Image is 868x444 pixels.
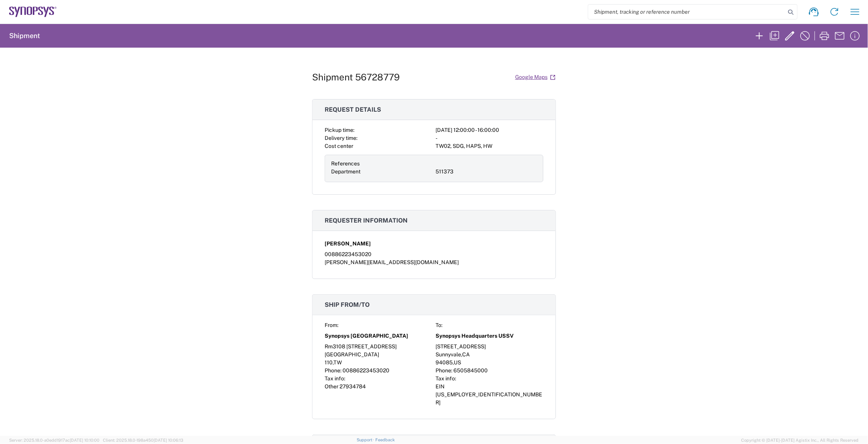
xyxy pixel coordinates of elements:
[588,5,786,19] input: Shipment, tracking or reference number
[325,375,345,381] span: Tax info:
[436,367,452,373] span: Phone:
[325,383,338,390] span: Other
[357,438,376,442] a: Support
[9,31,40,40] h2: Shipment
[325,250,543,258] div: 00886223453020
[325,343,432,351] div: Rm3108 [STREET_ADDRESS]
[453,359,454,365] span: ,
[325,351,379,357] span: [GEOGRAPHIC_DATA]
[333,359,333,365] span: ,
[325,217,408,224] span: Requester information
[436,343,543,351] div: [STREET_ADDRESS]
[436,168,537,176] div: 511373
[375,438,395,442] a: Feedback
[325,106,381,113] span: Request details
[325,240,371,248] span: [PERSON_NAME]
[436,375,456,381] span: Tax info:
[325,332,408,340] span: Synopsys [GEOGRAPHIC_DATA]
[325,301,370,308] span: Ship from/to
[325,367,341,373] span: Phone:
[340,383,366,390] span: 27934784
[436,351,461,357] span: Sunnyvale
[436,391,542,406] span: [US_EMPLOYER_IDENTIFICATION_NUMBER]
[436,322,442,328] span: To:
[325,359,333,365] span: 110
[515,71,556,84] a: Google Maps
[154,438,183,442] span: [DATE] 10:06:13
[325,127,354,133] span: Pickup time:
[453,367,488,373] span: 6505845000
[462,351,470,357] span: CA
[436,383,445,390] span: EIN
[343,367,389,373] span: 00886223453020
[325,258,543,266] div: [PERSON_NAME][EMAIL_ADDRESS][DOMAIN_NAME]
[436,126,543,134] div: [DATE] 12:00:00 - 16:00:00
[103,438,183,442] span: Client: 2025.18.0-198a450
[325,322,338,328] span: From:
[333,359,342,365] span: TW
[436,134,543,142] div: -
[325,135,357,141] span: Delivery time:
[436,359,453,365] span: 94085
[741,437,859,444] span: Copyright © [DATE]-[DATE] Agistix Inc., All Rights Reserved
[9,438,99,442] span: Server: 2025.18.0-a0edd1917ac
[70,438,99,442] span: [DATE] 10:10:00
[312,72,400,83] h1: Shipment 56728779
[325,143,353,149] span: Cost center
[436,142,543,150] div: TW02, SDG, HAPS, HW
[461,351,462,357] span: ,
[454,359,461,365] span: US
[331,168,432,176] div: Department
[436,332,514,340] span: Synopsys Headquarters USSV
[331,160,360,167] span: References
